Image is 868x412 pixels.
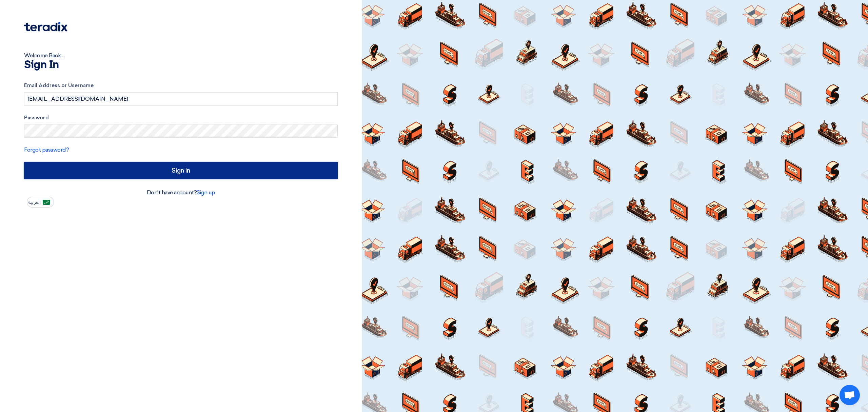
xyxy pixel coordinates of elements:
[840,385,860,405] a: Open chat
[24,162,338,179] input: Sign in
[24,92,338,106] input: Enter your business email or username
[24,22,67,32] img: Teradix logo
[24,189,338,197] div: Don't have account?
[24,52,338,60] div: Welcome Back ...
[27,197,54,208] button: العربية
[24,114,338,122] label: Password
[24,60,338,71] h1: Sign In
[197,189,215,196] a: Sign up
[24,146,69,153] a: Forgot password?
[28,200,41,205] span: العربية
[43,200,50,205] img: ar-AR.png
[24,82,338,90] label: Email Address or Username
